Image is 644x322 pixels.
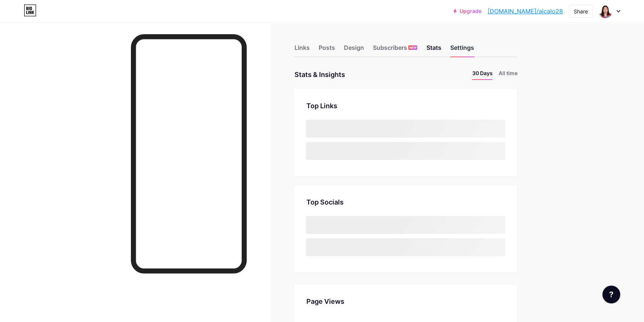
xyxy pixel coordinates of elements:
div: Subscribers [373,43,417,57]
div: Settings [450,43,474,57]
a: Upgrade [453,8,482,14]
li: All time [498,69,517,80]
div: Posts [318,43,335,57]
div: Stats & Insights [294,69,345,80]
div: Stats [426,43,441,57]
div: Share [574,7,588,15]
div: Links [294,43,309,57]
div: Design [344,43,364,57]
span: NEW [409,45,416,50]
div: Page Views [306,296,505,306]
div: Top Links [306,101,505,111]
img: AE Calo [598,4,612,18]
div: Top Socials [306,197,505,207]
li: 30 Days [472,69,492,80]
a: [DOMAIN_NAME]/ajcalo28 [487,7,563,16]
